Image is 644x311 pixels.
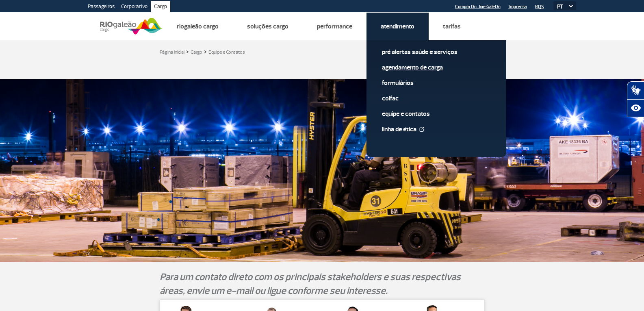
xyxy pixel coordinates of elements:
a: RQS [535,4,544,9]
a: Colfac [382,94,491,103]
a: Imprensa [509,4,527,9]
img: External Link Icon [419,127,424,132]
a: Performance [317,22,352,30]
button: Abrir recursos assistivos. [627,99,644,117]
a: Corporativo [118,1,151,14]
a: > [186,47,189,56]
a: Linha de Ética [382,125,491,134]
a: Soluções Cargo [247,22,288,30]
a: Compra On-line GaleOn [455,4,501,9]
a: Cargo [191,49,202,55]
a: Cargo [151,1,170,14]
a: Página inicial [160,49,184,55]
a: Agendamento de Carga [382,63,491,72]
a: Equipe e Contatos [208,49,245,55]
a: Atendimento [381,22,414,30]
a: > [204,47,207,56]
a: Pré alertas Saúde e Serviços [382,48,491,57]
a: Passageiros [85,1,118,14]
p: Para um contato direto com os principais stakeholders e suas respectivas áreas, envie um e-mail o... [160,270,485,298]
a: Riogaleão Cargo [177,22,219,30]
button: Abrir tradutor de língua de sinais. [627,81,644,99]
a: Formulários [382,78,491,87]
a: Equipe e Contatos [382,109,491,118]
div: Plugin de acessibilidade da Hand Talk. [627,81,644,117]
a: Tarifas [443,22,461,30]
